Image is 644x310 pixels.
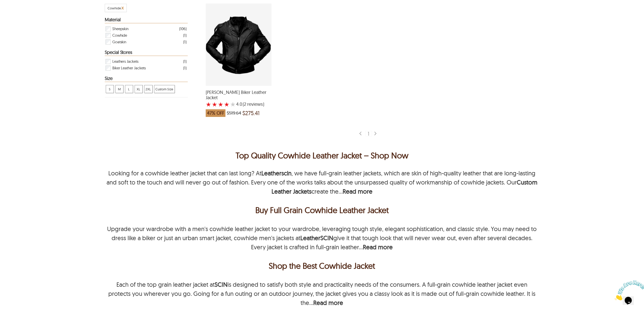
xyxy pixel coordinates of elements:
p: Buy Full Grain Cowhide Leather Jacket [106,204,538,216]
span: $275.41 [242,111,260,116]
p: Looking for a cowhide leather jacket that can last long? At , we have full-grain leather jackets,... [107,169,537,195]
span: (2 [243,102,246,107]
b: Read more [343,188,372,195]
div: ( 1 ) [183,39,186,45]
span: 2XL [144,85,152,93]
div: ( 1 ) [183,32,186,38]
div: ( 1 ) [183,58,186,65]
div: View L Leathers Jackets [125,85,133,93]
span: $519.64 [227,111,241,116]
div: Filter Leathers Jackets Leathers Jackets [105,58,187,65]
div: Filter Goatskin Leathers Jackets [105,39,187,45]
img: sprite-icon [358,131,362,136]
span: L [125,85,133,93]
span: Cowhide [112,32,127,39]
span: Custom Size [154,85,175,93]
div: ( 1 ) [183,65,186,71]
label: 5 rating [230,102,236,107]
label: 2 rating [212,102,217,107]
div: Heading Filter Leathers Jackets by Special Stores [105,50,188,56]
span: Goatskin [112,39,127,45]
iframe: chat widget [613,278,644,302]
span: XL [135,85,142,93]
span: 47% OFF [206,109,225,117]
a: SCIN [215,281,228,288]
div: View S Leathers Jackets [106,85,114,93]
label: 3 rating [218,102,223,107]
h1: Top Quality Cowhide Leather Jacket &ndash; Shop Now [105,149,539,161]
div: Filter Cowhide Leathers Jackets [105,32,187,39]
span: S [106,85,114,93]
div: Filter Biker Leather Jackets Leathers Jackets [105,65,187,71]
span: M [116,85,123,93]
div: View 2XL Leathers Jackets [144,85,153,93]
span: Asher Biker Leather Jacket [206,90,272,100]
span: Sheepskin [112,26,129,32]
div: ( 106 ) [179,26,186,32]
div: View Custom Size Leathers Jackets [154,85,175,93]
label: 4.0 [236,102,242,107]
div: View XL Leathers Jackets [135,85,143,93]
img: sprite-icon [373,131,377,136]
p: Upgrade your wardrobe with a men's cowhide leather jacket to your wardrobe, leveraging tough styl... [107,225,537,251]
span: reviews [246,102,263,107]
span: Biker Leather Jackets [112,65,146,71]
label: 1 rating [206,102,211,107]
label: 4 rating [224,102,230,107]
div: Filter Sheepskin Leathers Jackets [105,26,187,32]
img: Chat attention grabber [2,2,33,22]
div: View M Leathers Jackets [115,85,123,93]
b: Read more [314,299,343,306]
b: Read more [363,243,393,251]
span: Filter Cowhide [108,6,121,10]
span: ) [243,102,264,107]
a: Leatherscin [262,169,292,177]
div: 1 [365,131,372,136]
a: LeatherSCIN [300,234,333,242]
p: Each of the top grain leather jacket at is designed to satisfy both style and practicality needs ... [109,281,536,306]
div: Heading Filter Leathers Jackets by Material [105,17,188,23]
div: Top Quality Cowhide Leather Jacket – Shop Now [105,149,539,161]
span: Leathers Jackets [112,58,139,65]
a: Asher Biker Leather Jacket with a 4 Star Rating 2 Product Review which was at a price of $519.64,... [206,82,272,119]
h2: <p>Buy Full Grain Cowhide Leather Jacket</p> [105,204,539,216]
div: Heading Filter Leathers Jackets by Size [105,76,188,82]
h2: <p>Shop the Best Cowhide Jacket</p> [105,260,539,272]
p: Shop the Best Cowhide Jacket [106,260,538,272]
span: Cancel Filter [122,5,124,11]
